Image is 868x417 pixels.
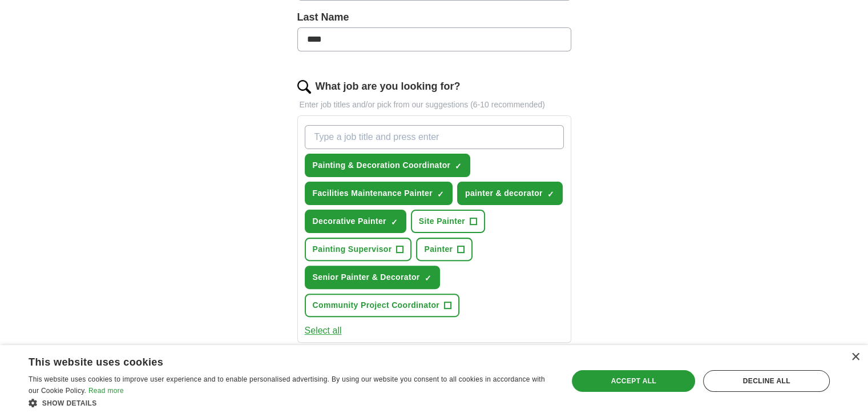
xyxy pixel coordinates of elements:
button: Painter [416,238,473,261]
button: Facilities Maintenance Painter✓ [305,182,453,205]
input: Type a job title and press enter [305,125,564,149]
span: ✓ [455,162,462,171]
span: painter & decorator [465,187,543,199]
button: Painting Supervisor [305,238,412,261]
span: ✓ [547,190,554,199]
button: Painting & Decoration Coordinator✓ [305,154,471,177]
span: Site Painter [419,215,465,227]
div: Show details [29,397,552,408]
img: search.png [297,80,311,94]
label: What job are you looking for? [316,79,461,94]
div: This website uses cookies [29,352,523,369]
a: Read more, opens a new window [88,387,124,395]
button: Decorative Painter✓ [305,210,406,233]
span: ✓ [391,218,398,227]
span: Facilities Maintenance Painter [313,187,433,199]
button: Select all [305,324,342,338]
label: Last Name [297,10,571,25]
span: Show details [42,399,97,407]
div: Decline all [703,370,830,392]
span: ✓ [437,190,444,199]
span: Decorative Painter [313,215,386,227]
button: Community Project Coordinator [305,294,460,317]
span: Community Project Coordinator [313,299,440,311]
div: Accept all [572,370,695,392]
span: ✓ [425,274,431,283]
span: This website uses cookies to improve user experience and to enable personalised advertising. By u... [29,375,545,395]
p: Enter job titles and/or pick from our suggestions (6-10 recommended) [297,99,571,111]
span: Senior Painter & Decorator [313,271,420,283]
button: Site Painter [411,210,485,233]
button: painter & decorator✓ [457,182,563,205]
span: Painting & Decoration Coordinator [313,159,451,171]
div: Close [851,353,859,362]
span: Painter [424,243,453,255]
button: Senior Painter & Decorator✓ [305,266,440,289]
span: Painting Supervisor [313,243,392,255]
